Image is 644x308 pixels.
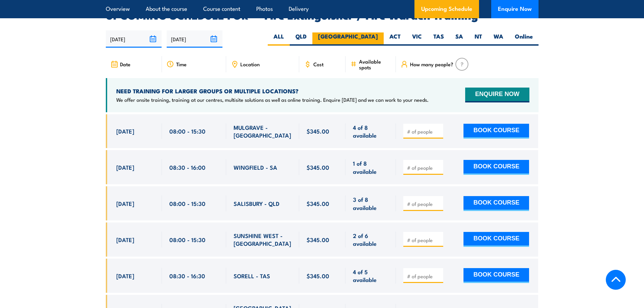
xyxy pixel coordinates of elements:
[116,199,134,207] span: [DATE]
[312,32,384,46] label: [GEOGRAPHIC_DATA]
[234,232,292,247] span: SUNSHINE WEST - [GEOGRAPHIC_DATA]
[407,237,441,243] input: # of people
[169,127,206,135] span: 08:00 - 15:30
[313,61,324,67] span: Cost
[307,272,329,280] span: $345.00
[116,87,429,95] h4: NEED TRAINING FOR LARGER GROUPS OR MULTIPLE LOCATIONS?
[463,160,529,175] button: BOOK COURSE
[463,124,529,139] button: BOOK COURSE
[307,199,329,207] span: $345.00
[176,61,187,67] span: Time
[407,128,441,135] input: # of people
[410,61,453,67] span: How many people?
[234,199,280,207] span: SALISBURY - QLD
[120,61,130,67] span: Date
[268,32,290,46] label: ALL
[116,127,134,135] span: [DATE]
[428,32,450,46] label: TAS
[353,159,388,175] span: 1 of 8 available
[106,30,162,48] input: From date
[353,268,388,284] span: 4 of 5 available
[469,32,488,46] label: NT
[463,196,529,211] button: BOOK COURSE
[407,164,441,171] input: # of people
[353,195,388,211] span: 3 of 8 available
[234,272,270,280] span: SORELL - TAS
[167,30,222,48] input: To date
[407,273,441,280] input: # of people
[240,61,260,67] span: Location
[463,232,529,247] button: BOOK COURSE
[488,32,509,46] label: WA
[359,58,391,70] span: Available spots
[116,163,134,171] span: [DATE]
[307,236,329,243] span: $345.00
[509,32,539,46] label: Online
[450,32,469,46] label: SA
[353,123,388,139] span: 4 of 8 available
[307,163,329,171] span: $345.00
[307,127,329,135] span: $345.00
[465,88,529,102] button: ENQUIRE NOW
[169,163,206,171] span: 08:30 - 16:00
[169,236,206,243] span: 08:00 - 15:30
[290,32,312,46] label: QLD
[353,232,388,247] span: 2 of 6 available
[406,32,428,46] label: VIC
[116,272,134,280] span: [DATE]
[407,200,441,207] input: # of people
[169,272,205,280] span: 08:30 - 16:30
[169,199,206,207] span: 08:00 - 15:30
[106,10,539,20] h2: UPCOMING SCHEDULE FOR - "Fire Extinguisher / Fire Warden Training"
[463,268,529,283] button: BOOK COURSE
[116,236,134,243] span: [DATE]
[384,32,406,46] label: ACT
[234,123,292,139] span: MULGRAVE - [GEOGRAPHIC_DATA]
[116,96,429,103] p: We offer onsite training, training at our centres, multisite solutions as well as online training...
[234,163,277,171] span: WINGFIELD - SA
